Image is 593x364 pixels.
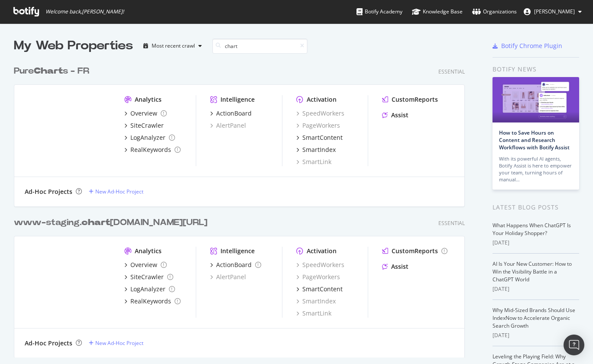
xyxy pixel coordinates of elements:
[564,335,584,355] div: Open Intercom Messenger
[296,297,336,306] a: SmartIndex
[14,37,133,55] div: My Web Properties
[152,43,195,48] div: Most recent crawl
[302,285,343,293] div: SmartContent
[130,133,165,142] div: LogAnalyzer
[124,121,164,130] a: SiteCrawler
[14,216,207,229] div: www-staging. [DOMAIN_NAME][URL]
[493,332,579,339] div: [DATE]
[493,42,562,50] a: Botify Chrome Plugin
[302,133,343,142] div: SmartContent
[382,247,447,255] a: CustomReports
[499,129,570,151] a: How to Save Hours on Content and Research Workflows with Botify Assist
[296,273,340,281] a: PageWorkers
[14,216,211,229] a: www-staging.chart[DOMAIN_NAME][URL]
[210,109,252,118] a: ActionBoard
[493,203,579,212] div: Latest Blog Posts
[493,260,572,283] a: AI Is Your New Customer: How to Win the Visibility Battle in a ChatGPT World
[296,109,344,118] a: SpeedWorkers
[220,95,255,104] div: Intelligence
[392,95,438,104] div: CustomReports
[296,121,340,130] a: PageWorkers
[89,188,143,195] a: New Ad-Hoc Project
[493,239,579,247] div: [DATE]
[130,297,171,306] div: RealKeywords
[296,133,343,142] a: SmartContent
[130,273,164,281] div: SiteCrawler
[210,121,246,130] a: AlertPanel
[45,8,124,15] span: Welcome back, [PERSON_NAME] !
[412,7,463,16] div: Knowledge Base
[124,273,173,281] a: SiteCrawler
[25,339,72,348] div: Ad-Hoc Projects
[210,273,246,281] a: AlertPanel
[438,219,465,227] div: Essential
[493,285,579,293] div: [DATE]
[296,309,331,318] a: SmartLink
[307,95,337,104] div: Activation
[296,145,336,154] a: SmartIndex
[216,261,252,269] div: ActionBoard
[493,77,579,122] img: How to Save Hours on Content and Research Workflows with Botify Assist
[517,5,589,19] button: [PERSON_NAME]
[296,158,331,166] a: SmartLink
[296,285,343,293] a: SmartContent
[501,42,562,50] div: Botify Chrome Plugin
[391,111,408,119] div: Assist
[124,133,175,142] a: LogAnalyzer
[124,285,175,293] a: LogAnalyzer
[438,68,465,75] div: Essential
[130,145,171,154] div: RealKeywords
[391,262,408,271] div: Assist
[534,8,575,15] span: Olivier Gourdin
[382,111,408,119] a: Assist
[493,64,579,74] div: Botify news
[499,155,573,183] div: With its powerful AI agents, Botify Assist is here to empower your team, turning hours of manual…
[124,261,167,269] a: Overview
[135,247,162,255] div: Analytics
[472,7,517,16] div: Organizations
[124,145,181,154] a: RealKeywords
[130,261,157,269] div: Overview
[212,39,308,54] input: Search
[14,65,89,77] div: Pure s - FR
[130,121,164,130] div: SiteCrawler
[81,218,110,227] b: chart
[220,247,255,255] div: Intelligence
[493,306,575,329] a: Why Mid-Sized Brands Should Use IndexNow to Accelerate Organic Search Growth
[130,285,165,293] div: LogAnalyzer
[216,109,252,118] div: ActionBoard
[302,145,336,154] div: SmartIndex
[25,187,72,196] div: Ad-Hoc Projects
[493,222,571,237] a: What Happens When ChatGPT Is Your Holiday Shopper?
[382,262,408,271] a: Assist
[130,109,157,118] div: Overview
[296,261,344,269] a: SpeedWorkers
[356,7,402,16] div: Botify Academy
[135,95,162,104] div: Analytics
[124,109,167,118] a: Overview
[382,95,438,104] a: CustomReports
[95,339,143,347] div: New Ad-Hoc Project
[89,339,143,347] a: New Ad-Hoc Project
[14,55,472,358] div: grid
[392,247,438,255] div: CustomReports
[25,95,110,164] img: www.chartsinfrance.net
[140,39,205,53] button: Most recent crawl
[34,67,63,75] b: Chart
[14,65,93,77] a: PureCharts - FR
[124,297,181,306] a: RealKeywords
[210,261,261,269] a: ActionBoard
[95,188,143,195] div: New Ad-Hoc Project
[307,247,337,255] div: Activation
